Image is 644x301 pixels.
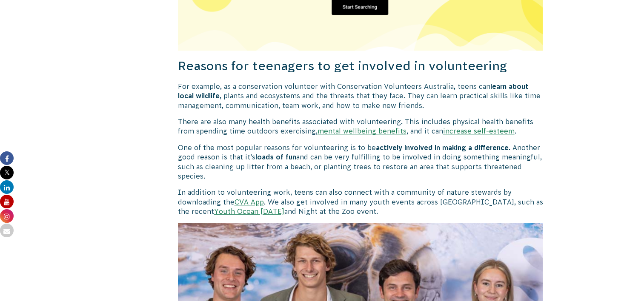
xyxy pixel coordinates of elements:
[376,144,509,151] strong: actively involved in making a difference
[178,117,543,136] p: There are also many health benefits associated with volunteering. This includes physical health b...
[235,198,264,206] a: CVA App
[255,153,296,161] strong: loads of fun
[443,127,515,135] a: increase self-esteem
[318,127,406,135] a: mental wellbeing benefits
[178,187,543,216] p: In addition to volunteering work, teens can also connect with a community of nature stewards by d...
[178,82,543,110] p: For example, as a conservation volunteer with Conservation Volunteers Australia, teens can , plan...
[214,207,284,215] a: Youth Ocean [DATE]
[178,59,507,73] span: Reasons for teenagers to get involved in volunteering
[178,143,543,181] p: One of the most popular reasons for volunteering is to be . Another good reason is that it’s and ...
